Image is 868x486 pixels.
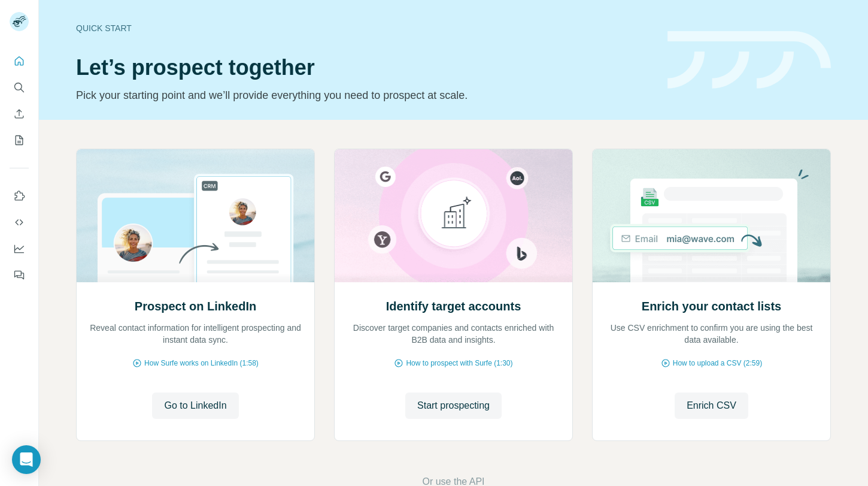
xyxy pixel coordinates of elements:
[76,87,653,104] p: Pick your starting point and we’ll provide everything you need to prospect at scale.
[76,22,653,34] div: Quick start
[386,298,521,315] h2: Identify target accounts
[89,322,302,346] p: Reveal contact information for intelligent prospecting and instant data sync.
[76,149,315,282] img: Prospect on LinkedIn
[673,358,762,369] span: How to upload a CSV (2:59)
[152,393,238,419] button: Go to LinkedIn
[10,212,29,233] button: Use Surfe API
[144,358,259,369] span: How Surfe works on LinkedIn (1:58)
[667,31,831,89] img: banner
[592,149,831,282] img: Enrich your contact lists
[347,322,560,346] p: Discover target companies and contacts enriched with B2B data and insights.
[605,322,818,346] p: Use CSV enrichment to confirm you are using the best data available.
[687,399,736,413] span: Enrich CSV
[10,264,29,286] button: Feedback
[164,399,226,413] span: Go to LinkedIn
[10,77,29,98] button: Search
[406,358,512,369] span: How to prospect with Surfe (1:30)
[642,298,781,315] h2: Enrich your contact lists
[135,298,256,315] h2: Prospect on LinkedIn
[417,399,490,413] span: Start prospecting
[76,56,653,80] h1: Let’s prospect together
[334,149,573,282] img: Identify target accounts
[10,185,29,207] button: Use Surfe on LinkedIn
[10,50,29,72] button: Quick start
[10,238,29,259] button: Dashboard
[10,103,29,125] button: Enrich CSV
[405,393,502,419] button: Start prospecting
[10,129,29,151] button: My lists
[12,445,41,474] div: Open Intercom Messenger
[675,393,748,419] button: Enrich CSV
